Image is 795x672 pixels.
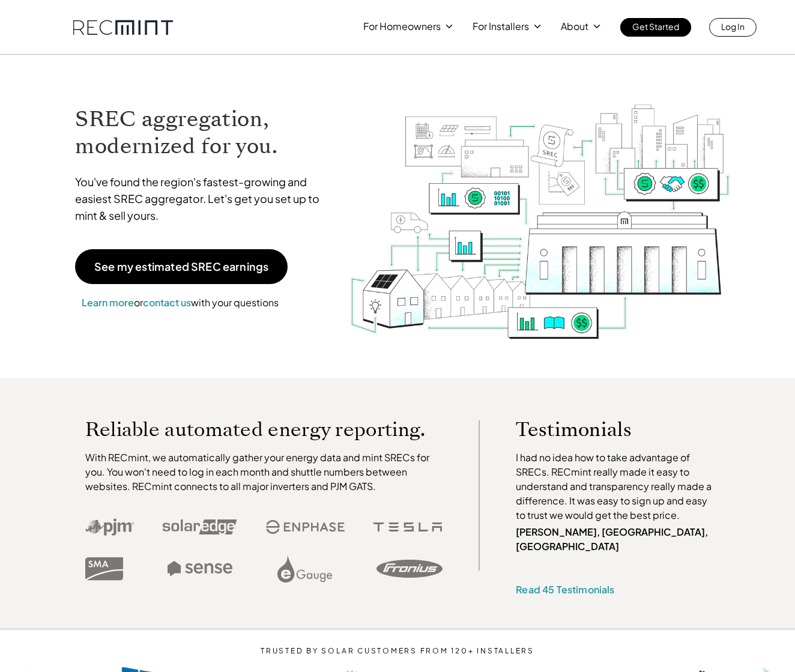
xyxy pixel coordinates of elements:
a: Log In [709,18,757,37]
p: [PERSON_NAME], [GEOGRAPHIC_DATA], [GEOGRAPHIC_DATA] [516,525,718,554]
img: RECmint value cycle [349,73,732,342]
p: With RECmint, we automatically gather your energy data and mint SRECs for you. You won't need to ... [85,450,443,494]
p: For Installers [473,18,529,35]
a: Read 45 Testimonials [516,583,614,596]
h1: SREC aggregation, modernized for you. [75,106,331,160]
p: Testimonials [516,420,695,438]
p: or with your questions [75,295,285,310]
p: You've found the region's fastest-growing and easiest SREC aggregator. Let's get you set up to mi... [75,174,331,224]
a: See my estimated SREC earnings [75,249,288,284]
p: For Homeowners [363,18,441,35]
p: Log In [721,18,745,35]
p: Get Started [632,18,679,35]
a: Learn more [82,296,134,309]
p: See my estimated SREC earnings [94,261,268,272]
a: Get Started [620,18,691,37]
p: TRUSTED BY SOLAR CUSTOMERS FROM 120+ INSTALLERS [225,647,571,655]
p: Reliable automated energy reporting. [85,420,443,438]
a: contact us [143,296,191,309]
p: About [561,18,588,35]
p: I had no idea how to take advantage of SRECs. RECmint really made it easy to understand and trans... [516,450,718,522]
